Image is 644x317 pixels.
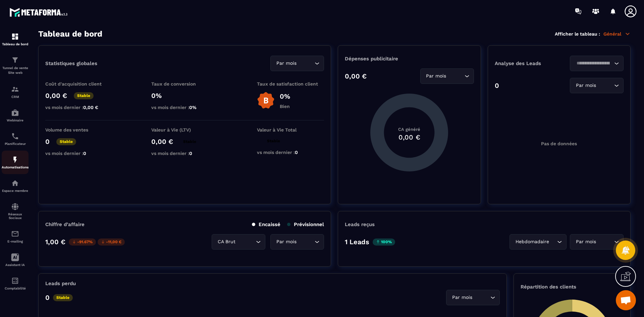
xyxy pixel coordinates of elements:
[45,238,65,246] p: 1,00 €
[298,60,313,67] input: Search for option
[83,151,86,156] span: 0
[550,238,555,246] input: Search for option
[212,234,265,250] div: Search for option
[521,284,624,290] p: Répartition des clients
[287,221,324,227] p: Prévisionnel
[2,95,29,99] p: CRM
[45,92,67,100] p: 0,00 €
[264,138,283,145] p: Stable
[2,272,29,295] a: accountantaccountantComptabilité
[574,82,597,89] span: Par mois
[151,127,218,133] p: Valeur à Vie (LTV)
[2,104,29,127] a: automationsautomationsWebinaire
[2,151,29,174] a: automationsautomationsAutomatisations
[45,221,85,227] p: Chiffre d’affaire
[45,127,112,133] p: Volume des ventes
[514,238,550,246] span: Hebdomadaire
[237,238,254,246] input: Search for option
[446,290,500,305] div: Search for option
[189,105,197,110] span: 0%
[2,118,29,122] p: Webinaire
[420,68,474,84] div: Search for option
[11,277,19,285] img: accountant
[2,240,29,243] p: E-mailing
[345,238,369,246] p: 1 Leads
[495,82,499,90] p: 0
[11,156,19,164] img: automations
[151,105,218,110] p: vs mois dernier :
[295,150,298,155] span: 0
[541,141,577,146] p: Pas de données
[45,138,50,146] p: 0
[74,92,94,99] p: Stable
[53,294,73,301] p: Stable
[474,294,489,301] input: Search for option
[275,238,298,246] span: Par mois
[280,104,290,109] p: Bien
[448,72,463,80] input: Search for option
[2,263,29,267] p: Assistant IA
[189,151,192,156] span: 0
[151,81,218,87] p: Taux de conversion
[45,60,97,66] p: Statistiques globales
[9,6,70,18] img: logo
[597,82,612,89] input: Search for option
[570,78,624,93] div: Search for option
[298,238,313,246] input: Search for option
[450,294,474,301] span: Par mois
[45,81,112,87] p: Coût d'acquisition client
[11,33,19,41] img: formation
[425,72,448,80] span: Par mois
[151,92,218,100] p: 0%
[151,151,218,156] p: vs mois dernier :
[2,80,29,104] a: formationformationCRM
[2,42,29,46] p: Tableau de bord
[83,105,98,110] span: 0,00 €
[2,198,29,225] a: social-networksocial-networkRéseaux Sociaux
[257,150,324,155] p: vs mois dernier :
[11,179,19,187] img: automations
[616,290,636,310] div: Ouvrir le chat
[11,132,19,140] img: scheduler
[509,234,567,250] div: Search for option
[252,221,280,227] p: Encaissé
[2,248,29,272] a: Assistant IA
[11,109,19,117] img: automations
[11,203,19,211] img: social-network
[45,280,76,286] p: Leads perdu
[345,56,474,62] p: Dépenses publicitaire
[495,60,559,66] p: Analyse des Leads
[373,239,395,246] p: 100%
[2,189,29,193] p: Espace membre
[570,56,624,71] div: Search for option
[2,66,29,75] p: Tunnel de vente Site web
[38,29,102,39] h3: Tableau de bord
[45,105,112,110] p: vs mois dernier :
[280,92,290,100] p: 0%
[98,239,125,246] p: -11,00 €
[574,60,612,67] input: Search for option
[603,31,631,37] p: Général
[257,127,324,133] p: Valeur à Vie Total
[555,31,600,37] p: Afficher le tableau :
[570,234,624,250] div: Search for option
[151,138,173,146] p: 0,00 €
[345,72,367,80] p: 0,00 €
[11,230,19,238] img: email
[2,286,29,290] p: Comptabilité
[45,151,112,156] p: vs mois dernier :
[56,138,76,145] p: Stable
[2,51,29,80] a: formationformationTunnel de vente Site web
[270,56,324,71] div: Search for option
[2,212,29,220] p: Réseaux Sociaux
[2,165,29,169] p: Automatisations
[597,238,612,246] input: Search for option
[2,225,29,248] a: emailemailE-mailing
[270,234,324,250] div: Search for option
[345,221,375,227] p: Leads reçus
[11,85,19,93] img: formation
[180,138,200,145] p: Stable
[45,294,50,302] p: 0
[257,92,275,109] img: b-badge-o.b3b20ee6.svg
[2,127,29,151] a: schedulerschedulerPlanificateur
